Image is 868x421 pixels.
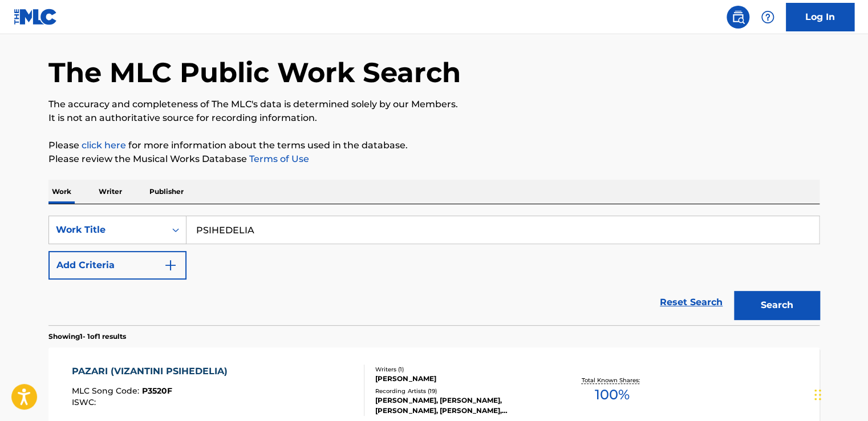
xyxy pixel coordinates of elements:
[727,6,749,29] a: Public Search
[164,258,177,272] img: 9d2ae6d4665cec9f34b9.svg
[146,180,187,204] p: Publisher
[761,10,774,24] img: help
[375,374,547,384] div: [PERSON_NAME]
[72,365,233,378] div: PAZARI (VIZANTINI PSIHEDELIA)
[734,291,820,319] button: Search
[48,152,820,166] p: Please review the Musical Works Database
[731,10,745,24] img: search
[48,251,186,280] button: Add Criteria
[72,386,142,396] span: MLC Song Code :
[654,290,728,315] a: Reset Search
[594,384,629,405] span: 100 %
[375,387,547,395] div: Recording Artists ( 19 )
[247,153,309,164] a: Terms of Use
[375,395,547,416] div: [PERSON_NAME], [PERSON_NAME], [PERSON_NAME], [PERSON_NAME], [PERSON_NAME]
[82,140,126,151] a: click here
[814,378,821,412] div: Μεταφορά
[14,9,58,25] img: MLC Logo
[72,397,99,407] span: ISWC :
[811,366,868,421] iframe: Chat Widget
[95,180,125,204] p: Writer
[756,6,779,29] div: Help
[48,180,75,204] p: Work
[142,386,172,396] span: P3520F
[581,376,642,384] p: Total Known Shares:
[48,111,820,125] p: It is not an authoritative source for recording information.
[48,139,820,152] p: Please for more information about the terms used in the database.
[811,366,868,421] div: Widget συνομιλίας
[48,331,126,342] p: Showing 1 - 1 of 1 results
[48,55,461,90] h1: The MLC Public Work Search
[48,98,820,111] p: The accuracy and completeness of The MLC's data is determined solely by our Members.
[48,216,820,325] form: Search Form
[786,3,854,31] a: Log In
[56,223,159,237] div: Work Title
[375,365,547,374] div: Writers ( 1 )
